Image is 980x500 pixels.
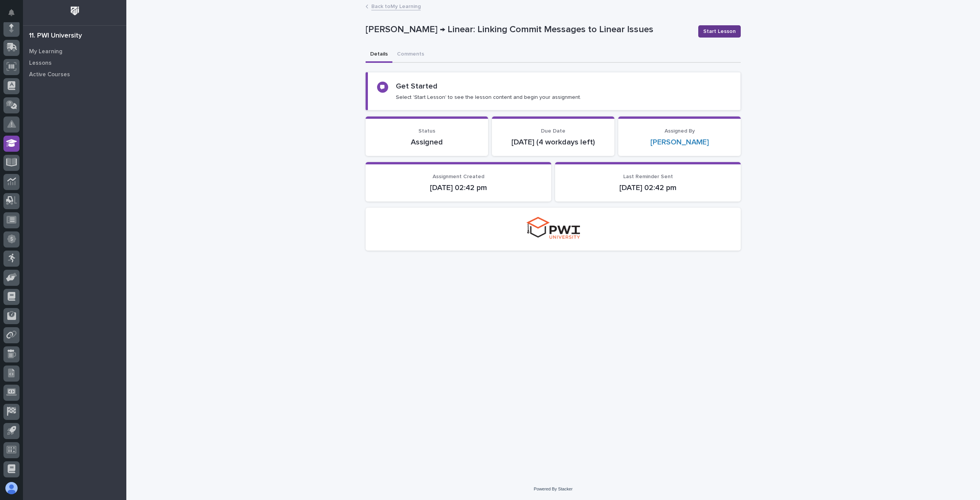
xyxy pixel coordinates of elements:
[29,71,70,78] p: Active Courses
[3,5,20,21] button: Notifications
[366,47,392,63] button: Details
[23,69,126,80] a: Active Courses
[23,46,126,57] a: My Learning
[29,48,62,55] p: My Learning
[10,9,20,21] div: Notifications
[29,60,52,67] p: Lessons
[703,28,736,35] span: Start Lesson
[534,487,572,491] a: Powered By Stacker
[375,183,542,192] p: [DATE] 02:42 pm
[366,24,692,35] p: [PERSON_NAME] → Linear: Linking Commit Messages to Linear Issues
[623,174,673,179] span: Last Reminder Sent
[418,128,435,134] span: Status
[650,138,709,147] a: [PERSON_NAME]
[371,2,421,10] a: Back toMy Learning
[392,47,429,63] button: Comments
[433,174,484,179] span: Assignment Created
[526,217,580,239] img: pwi-university-small.png
[665,128,695,134] span: Assigned By
[541,128,565,134] span: Due Date
[23,57,126,69] a: Lessons
[396,94,581,101] p: Select 'Start Lesson' to see the lesson content and begin your assignment.
[396,82,438,91] h2: Get Started
[68,4,82,18] img: Workspace Logo
[564,183,732,192] p: [DATE] 02:42 pm
[29,32,82,40] div: 11. PWI University
[375,138,479,147] p: Assigned
[3,480,20,496] button: users-avatar
[501,138,605,147] p: [DATE] (4 workdays left)
[698,25,741,38] button: Start Lesson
